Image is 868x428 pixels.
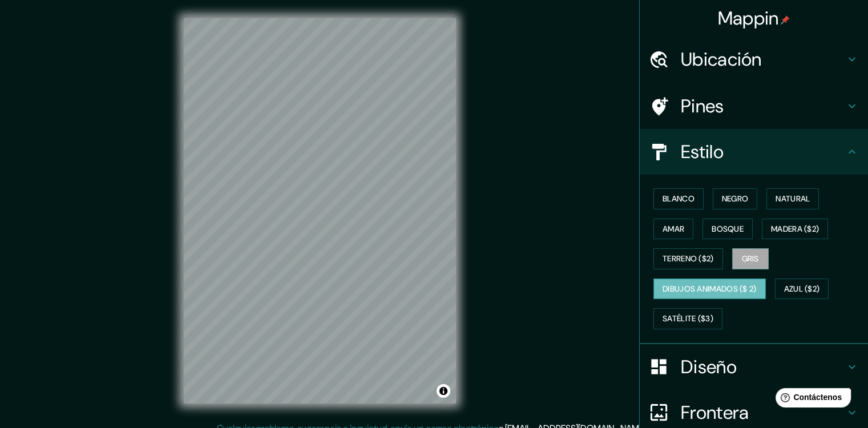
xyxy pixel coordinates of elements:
[663,192,695,206] font: Blanco
[766,383,855,415] iframe: Help widget launcher
[775,278,829,300] button: Azul ($2)
[663,282,757,296] font: Dibujos animados ($ 2)
[184,18,456,403] canvas: Mapa
[663,312,713,326] font: Satélite ($3)
[663,252,714,266] font: Terreno ($2)
[653,308,722,329] button: Satélite ($3)
[712,222,744,236] font: Bosque
[681,95,845,118] h4: Pines
[713,188,758,209] button: Negro
[663,222,684,236] font: Amar
[681,401,845,424] h4: Frontera
[771,222,819,236] font: Madera ($2)
[653,248,723,269] button: Terreno ($2)
[640,83,868,129] div: Pines
[640,129,868,175] div: Estilo
[653,188,704,209] button: Blanco
[681,140,845,163] h4: Estilo
[776,192,810,206] font: Natural
[784,282,820,296] font: Azul ($2)
[640,37,868,82] div: Ubicación
[722,192,749,206] font: Negro
[766,188,819,209] button: Natural
[681,48,845,71] h4: Ubicación
[703,219,753,240] button: Bosque
[762,219,828,240] button: Madera ($2)
[718,6,779,30] font: Mappin
[653,219,693,240] button: Amar
[781,15,790,25] img: pin-icon.png
[653,278,766,300] button: Dibujos animados ($ 2)
[681,356,845,378] h4: Diseño
[437,384,450,398] button: Alternar atribución
[640,344,868,390] div: Diseño
[732,248,769,269] button: Gris
[742,252,759,266] font: Gris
